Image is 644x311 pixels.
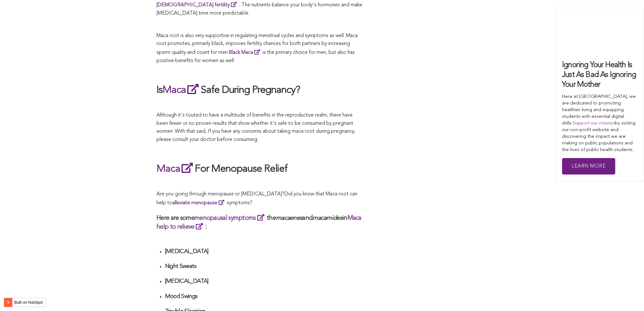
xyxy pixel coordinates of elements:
span: Although it's touted to have a multitude of benefits in the reproductive realm, there have been f... [156,113,355,142]
iframe: Chat Widget [612,281,644,311]
a: Maca [163,85,201,95]
h4: Night Sweats [165,263,362,270]
img: HubSpot sprocket logo [4,299,12,306]
a: menopausal symptoms [194,215,267,221]
label: Built on HubSpot [12,298,45,307]
a: Maca help to relieve [156,215,361,230]
strong: Black Maca [229,50,253,55]
a: Black Maca [229,50,263,55]
a: alleviate menopause [172,200,227,206]
em: macaenes [276,215,302,221]
span: Did you know that Maca root can help to symptoms? [156,192,357,206]
h4: [MEDICAL_DATA] [165,278,362,285]
h2: Is Safe During Pregnancy? [156,83,362,97]
h4: [MEDICAL_DATA] [165,248,362,255]
a: Learn More [562,158,615,175]
button: Built on HubSpot [4,298,46,307]
span: Maca root is also very supportive in regulating menstrual cycles and symptoms as well. Maca root ... [156,33,358,63]
h4: Mood Swings [165,293,362,300]
em: macamides [312,215,342,221]
h3: Here are some the and in : [156,213,362,231]
span: Are you going through menopause or [MEDICAL_DATA]? [156,192,284,197]
h2: For Menopause Relief [156,162,362,176]
a: Maca [156,164,195,174]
